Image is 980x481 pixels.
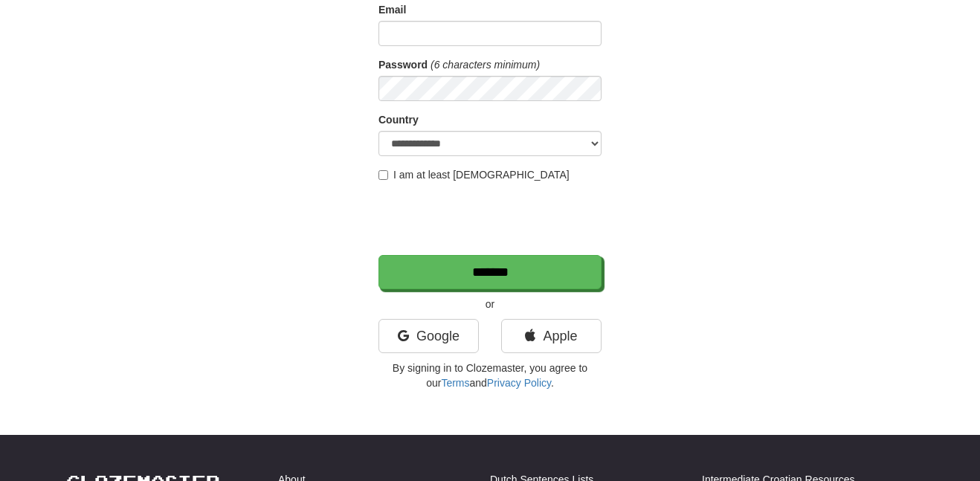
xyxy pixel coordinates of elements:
label: I am at least [DEMOGRAPHIC_DATA] [378,167,570,182]
a: Terms [441,377,469,389]
iframe: reCAPTCHA [378,190,605,248]
a: Google [378,319,479,353]
a: Privacy Policy [487,377,551,389]
label: Password [378,57,428,72]
p: or [378,297,602,311]
label: Email [378,2,406,17]
input: I am at least [DEMOGRAPHIC_DATA] [378,170,388,180]
label: Country [378,112,419,127]
p: By signing in to Clozemaster, you agree to our and . [378,361,602,390]
a: Apple [501,319,602,353]
em: (6 characters minimum) [431,59,540,71]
